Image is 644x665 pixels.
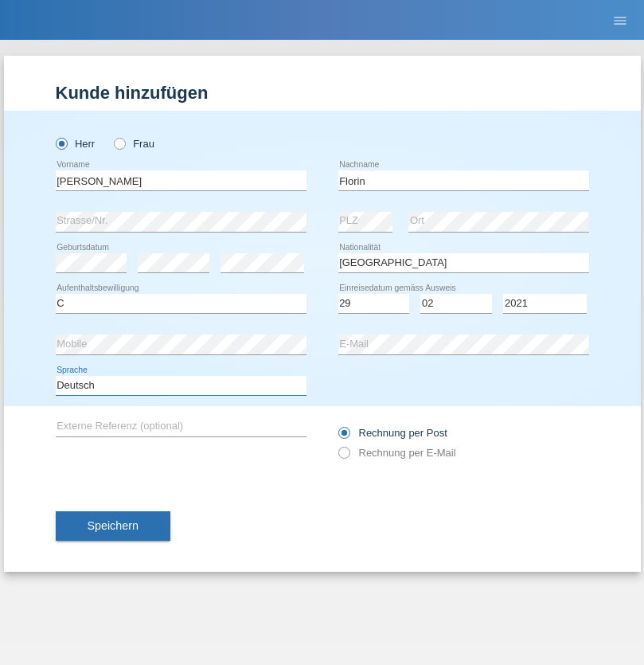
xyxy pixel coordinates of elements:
input: Herr [56,138,66,148]
label: Rechnung per E-Mail [338,447,456,459]
h1: Kunde hinzufügen [56,83,589,103]
button: Speichern [56,511,170,542]
i: menu [612,13,628,29]
input: Rechnung per E-Mail [338,447,349,467]
input: Rechnung per Post [338,427,349,447]
label: Frau [114,138,154,150]
span: Speichern [88,519,139,532]
a: menu [604,15,636,25]
label: Herr [56,138,96,150]
label: Rechnung per Post [338,427,447,439]
input: Frau [114,138,124,148]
